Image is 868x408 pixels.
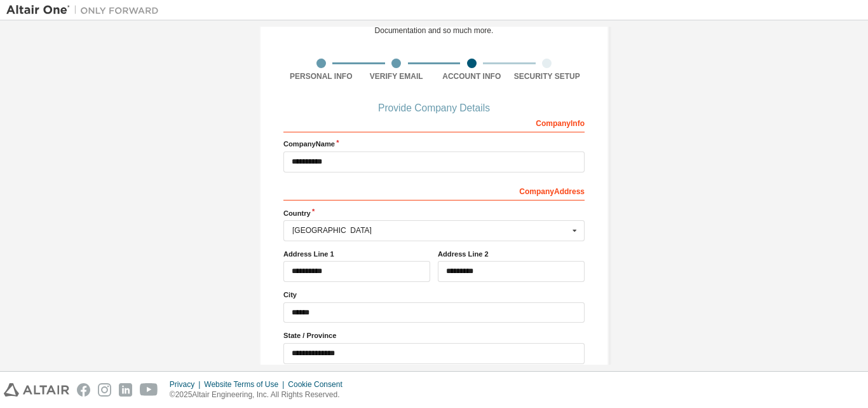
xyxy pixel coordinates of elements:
label: Company Name [283,139,585,149]
img: Altair One [6,4,165,17]
div: [GEOGRAPHIC_DATA] [292,227,569,234]
img: altair_logo.svg [4,383,69,397]
label: Address Line 1 [283,249,430,259]
div: Security Setup [510,71,585,81]
div: Privacy [170,379,204,390]
label: City [283,290,585,300]
div: Account Info [434,71,510,81]
label: Country [283,208,585,218]
img: instagram.svg [98,383,111,397]
img: youtube.svg [140,383,158,397]
div: Website Terms of Use [204,379,288,390]
div: Company Address [283,180,585,200]
div: Provide Company Details [283,104,585,112]
img: linkedin.svg [119,383,132,397]
img: facebook.svg [77,383,90,397]
div: Personal Info [283,71,359,81]
label: State / Province [283,330,585,341]
label: Address Line 2 [438,249,585,259]
div: Verify Email [359,71,435,81]
div: Cookie Consent [288,379,349,390]
p: © 2025 Altair Engineering, Inc. All Rights Reserved. [170,390,350,400]
div: Company Info [283,112,585,132]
